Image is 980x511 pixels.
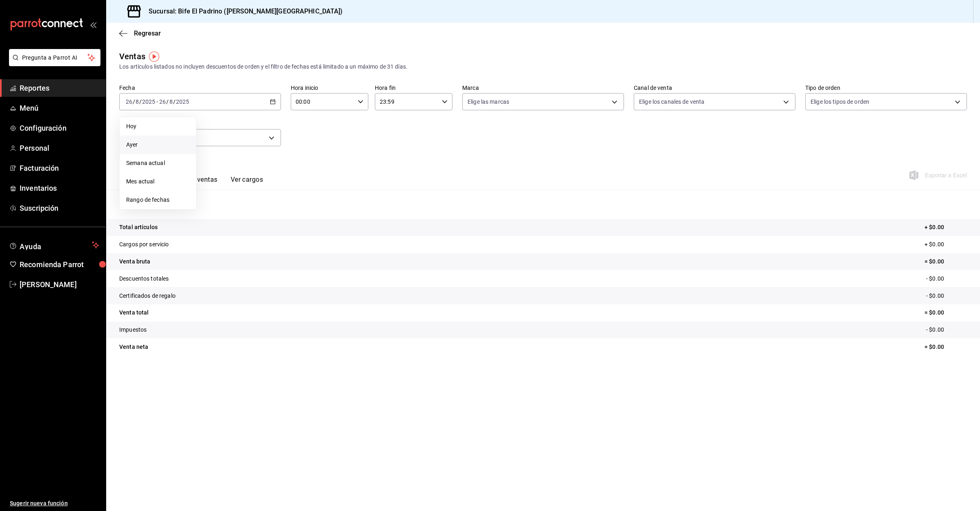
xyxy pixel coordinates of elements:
label: Hora fin [375,85,452,91]
span: Hoy [126,122,189,131]
p: Impuestos [119,326,147,334]
span: Elige los canales de venta [639,98,704,106]
input: -- [159,98,166,105]
p: Total artículos [119,223,158,232]
p: Descuentos totales [119,274,169,283]
p: - $0.00 [926,292,967,300]
button: Pregunta a Parrot AI [9,49,100,66]
p: Venta total [119,308,149,317]
input: ---- [142,98,156,105]
span: Suscripción [20,203,99,214]
p: Resumen [119,199,967,209]
span: / [133,98,135,105]
span: Recomienda Parrot [20,259,99,270]
p: - $0.00 [926,274,967,283]
span: Personal [20,143,99,154]
p: Venta neta [119,343,148,351]
input: -- [125,98,133,105]
span: / [173,98,176,105]
label: Fecha [119,85,281,91]
h3: Sucursal: Bife El Padrino ([PERSON_NAME][GEOGRAPHIC_DATA]) [142,7,343,16]
p: + $0.00 [924,240,967,249]
span: / [139,98,142,105]
label: Tipo de orden [805,85,967,91]
label: Categorías [119,121,281,127]
a: Pregunta a Parrot AI [6,59,100,68]
p: - $0.00 [926,326,967,334]
span: Elige los tipos de orden [811,98,869,106]
p: = $0.00 [924,308,967,317]
span: Regresar [134,29,161,37]
span: - [156,98,158,105]
div: Los artículos listados no incluyen descuentos de orden y el filtro de fechas está limitado a un m... [119,62,967,71]
div: Ventas [119,50,145,62]
label: Canal de venta [634,85,795,91]
input: ---- [176,98,189,105]
label: Hora inicio [291,85,368,91]
span: Mes actual [126,177,189,186]
span: Configuración [20,123,99,134]
button: Ver cargos [231,176,263,190]
span: Ayuda [20,240,89,250]
p: Cargos por servicio [119,240,169,249]
span: [PERSON_NAME] [20,279,99,290]
button: Ver ventas [185,176,218,190]
span: Semana actual [126,159,189,167]
button: Regresar [119,29,161,37]
p: Certificados de regalo [119,292,176,300]
span: Inventarios [20,183,99,194]
p: = $0.00 [924,257,967,266]
span: Rango de fechas [126,196,189,204]
img: Tooltip marker [149,51,159,62]
span: Ayer [126,141,189,149]
p: = $0.00 [924,343,967,351]
p: + $0.00 [924,223,967,232]
button: open_drawer_menu [90,21,96,28]
span: Sugerir nueva función [10,499,99,508]
input: -- [169,98,173,105]
span: / [166,98,169,105]
span: Facturación [20,163,99,174]
p: Venta bruta [119,257,150,266]
div: navigation tabs [132,176,263,190]
span: Elige las marcas [468,98,509,106]
span: Menú [20,103,99,114]
span: Pregunta a Parrot AI [22,54,88,62]
span: Reportes [20,83,99,94]
label: Marca [462,85,624,91]
input: -- [135,98,139,105]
